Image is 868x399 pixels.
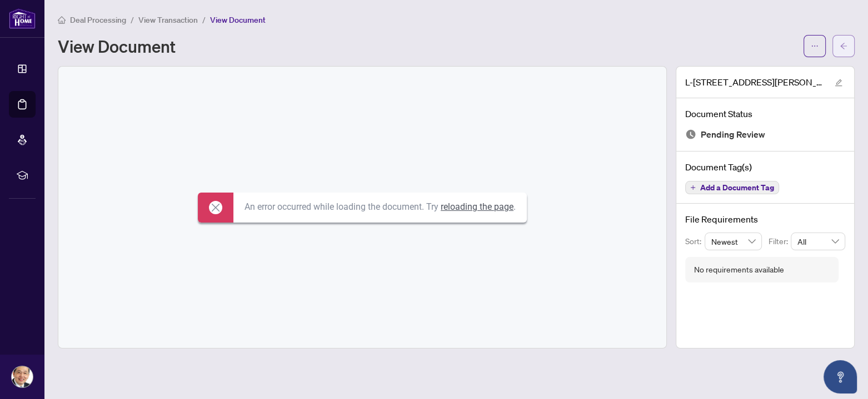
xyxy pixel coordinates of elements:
[701,127,765,142] span: Pending Review
[835,79,842,87] span: edit
[58,16,66,24] span: home
[685,181,779,194] button: Add a Document Tag
[9,8,36,29] img: logo
[711,233,756,250] span: Newest
[685,75,824,89] span: L-[STREET_ADDRESS][PERSON_NAME] - REVISED TRADE SHEET.pdf
[769,235,791,248] p: Filter:
[138,15,198,25] span: View Transaction
[685,107,845,120] h4: Document Status
[824,360,857,393] button: Open asap
[840,42,847,50] span: arrow-left
[70,15,126,25] span: Deal Processing
[700,184,774,191] span: Add a Document Tag
[210,15,266,25] span: View Document
[685,235,705,248] p: Sort:
[690,185,696,190] span: plus
[694,264,784,276] div: No requirements available
[12,366,33,387] img: Profile Icon
[202,13,206,26] li: /
[811,42,819,50] span: ellipsis
[131,13,134,26] li: /
[685,213,845,226] h4: File Requirements
[58,37,176,55] h1: View Document
[797,233,839,250] span: All
[685,129,696,140] img: Document Status
[685,160,845,174] h4: Document Tag(s)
